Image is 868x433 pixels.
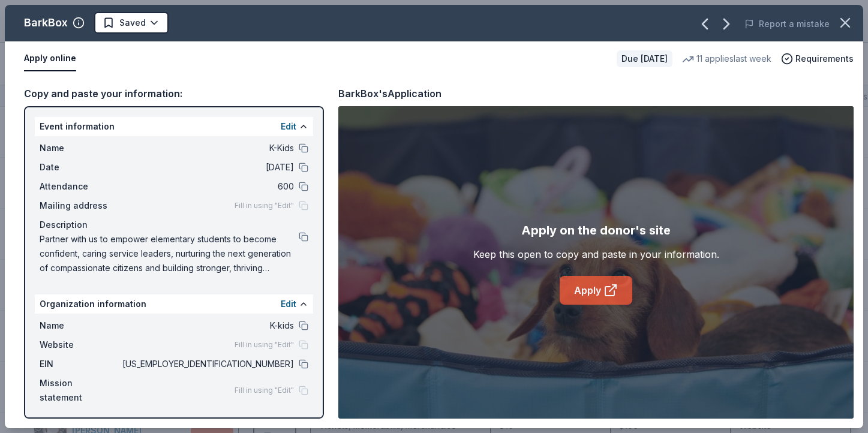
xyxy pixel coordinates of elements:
span: Fill in using "Edit" [235,201,294,211]
span: Mailing address [40,199,120,213]
button: Requirements [781,52,854,66]
span: Date [40,160,120,175]
a: Apply [560,276,632,305]
span: 600 [120,179,294,194]
div: Event information [35,117,313,136]
button: Apply online [24,46,76,71]
span: Fill in using "Edit" [235,386,294,395]
span: [DATE] [120,160,294,175]
div: BarkBox's Application [338,86,441,101]
span: EIN [40,357,120,371]
span: Website [40,338,120,352]
div: Organization information [35,294,313,314]
span: K-Kids [120,141,294,155]
div: 11 applies last week [682,52,771,66]
span: K-kids [120,318,294,333]
div: Description [40,218,308,232]
div: Due [DATE] [617,50,672,67]
span: Mission statement [40,376,120,405]
div: Apply on the donor's site [521,221,671,240]
button: Saved [94,12,169,34]
span: Name [40,318,120,333]
span: Saved [119,16,146,30]
button: Edit [281,119,296,134]
button: Edit [281,297,296,311]
div: Copy and paste your information: [24,86,324,101]
button: Report a mistake [744,17,830,31]
div: Keep this open to copy and paste in your information. [473,247,719,261]
span: Partner with us to empower elementary students to become confident, caring service leaders, nurtu... [40,232,299,275]
div: BarkBox [24,13,68,32]
span: Requirements [795,52,854,66]
span: [US_EMPLOYER_IDENTIFICATION_NUMBER] [120,357,294,371]
span: Name [40,141,120,155]
span: Attendance [40,179,120,194]
span: Fill in using "Edit" [235,340,294,350]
